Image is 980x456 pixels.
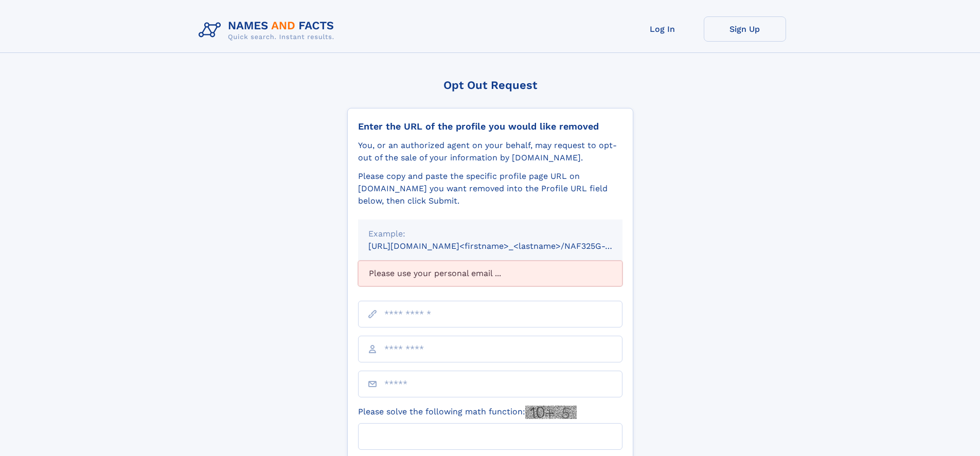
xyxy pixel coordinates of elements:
a: Log In [621,16,704,42]
a: Sign Up [704,16,786,42]
div: Opt Out Request [347,79,633,92]
div: Please use your personal email ... [358,261,622,286]
img: Logo Names and Facts [194,16,343,44]
small: [URL][DOMAIN_NAME]<firstname>_<lastname>/NAF325G-xxxxxxxx [368,241,642,251]
div: Example: [368,228,612,240]
div: You, or an authorized agent on your behalf, may request to opt-out of the sale of your informatio... [358,139,622,164]
div: Please copy and paste the specific profile page URL on [DOMAIN_NAME] you want removed into the Pr... [358,170,622,207]
label: Please solve the following math function: [358,406,577,419]
div: Enter the URL of the profile you would like removed [358,121,622,132]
